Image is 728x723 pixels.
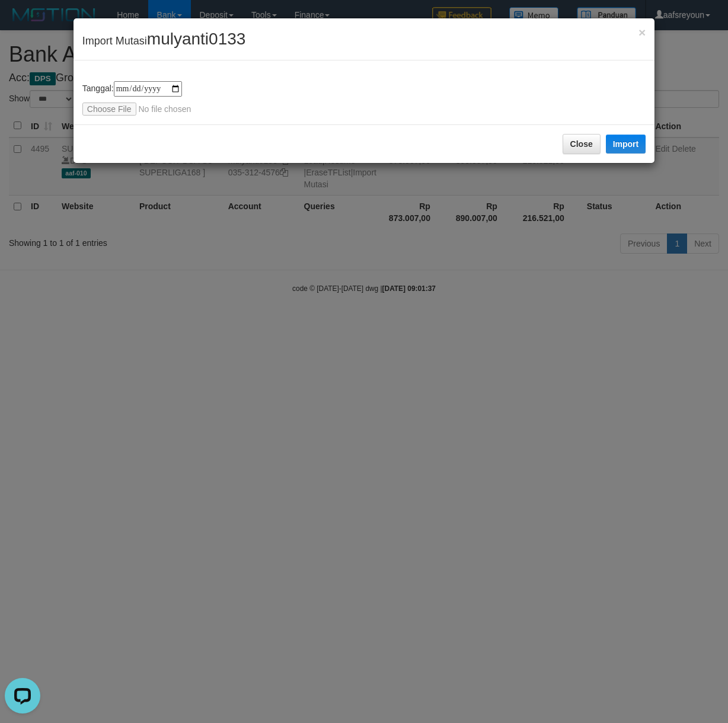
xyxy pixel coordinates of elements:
[638,26,646,39] button: Close
[147,30,246,48] span: mulyanti0133
[5,5,40,40] button: Open LiveChat chat widget
[606,135,646,153] button: Import
[82,35,246,47] span: Import Mutasi
[638,25,646,39] span: ×
[563,134,601,154] button: Close
[82,81,646,116] div: Tanggal:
